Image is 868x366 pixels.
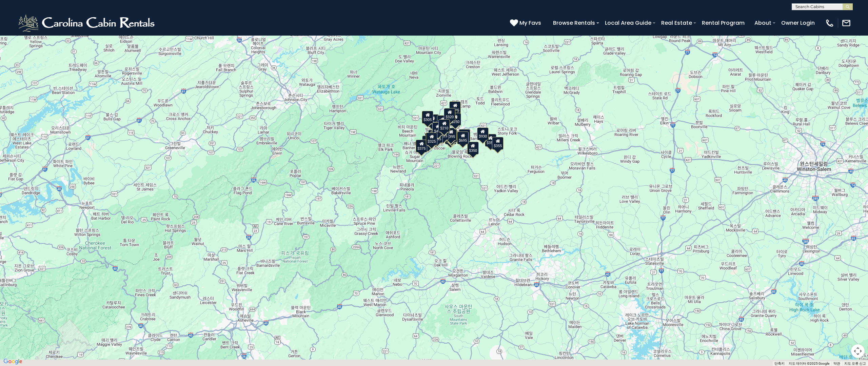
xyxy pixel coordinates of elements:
a: Real Estate [658,17,695,29]
img: White-1-2.png [17,13,158,33]
img: phone-regular-white.png [825,18,834,28]
img: mail-regular-white.png [842,18,851,28]
a: My Favs [510,19,543,27]
a: Browse Rentals [550,17,598,29]
a: Local Area Guide [601,17,655,29]
span: My Favs [519,19,541,27]
a: About [751,17,775,29]
a: Owner Login [778,17,818,29]
a: Rental Program [698,17,748,29]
